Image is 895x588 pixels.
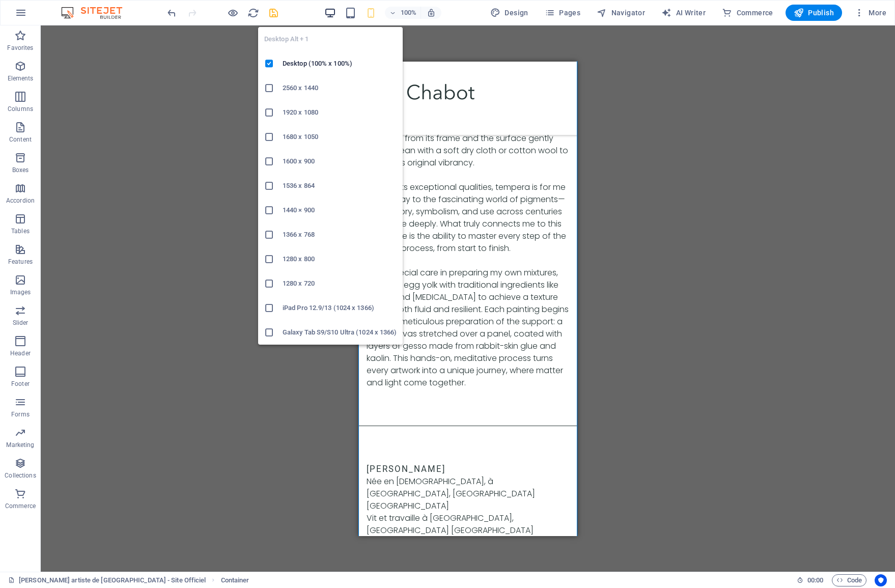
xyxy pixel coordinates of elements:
p: Content [9,135,32,144]
button: save [267,7,279,19]
p: Marketing [6,441,34,449]
img: Editor Logo [59,7,135,19]
p: Footer [11,380,30,388]
p: Accordion [6,197,35,205]
nav: breadcrumb [221,574,249,586]
button: Pages [541,5,584,21]
span: Click to select. Double-click to edit [221,574,249,586]
button: Usercentrics [875,574,887,586]
span: Code [836,574,862,586]
span: Commerce [722,8,773,18]
span: 00 00 [807,574,823,586]
span: Pages [545,8,580,18]
a: Click to cancel selection. Double-click to open Pages [8,574,206,586]
i: Undo: Change text (Ctrl+Z) [166,7,178,19]
span: Navigator [597,8,645,18]
div: Design (Ctrl+Alt+Y) [486,5,533,21]
p: Collections [5,471,36,480]
h6: 1600 x 900 [283,155,397,167]
p: Tables [11,227,30,235]
p: Slider [13,319,29,327]
i: On resize automatically adjust zoom level to fit chosen device. [427,8,436,17]
h6: 1440 × 900 [283,204,397,216]
span: : [815,576,816,584]
h6: 1280 x 800 [283,253,397,265]
h6: 1680 x 1050 [283,131,397,143]
button: reload [247,7,259,19]
button: Code [832,574,866,586]
button: Design [486,5,533,21]
h6: 100% [400,7,416,19]
p: Forms [11,410,30,418]
h6: 1920 x 1080 [283,106,397,119]
p: Boxes [12,166,29,174]
button: 100% [385,7,421,19]
h6: 1280 x 720 [283,277,397,290]
button: More [850,5,890,21]
button: Commerce [718,5,777,21]
button: Navigator [593,5,649,21]
h6: 2560 x 1440 [283,82,397,94]
p: Elements [8,74,34,82]
i: Save (Ctrl+S) [268,7,279,19]
h6: Desktop (100% x 100%) [283,58,397,70]
span: Publish [794,8,834,18]
p: Header [10,349,31,357]
button: undo [165,7,178,19]
h6: iPad Pro 12.9/13 (1024 x 1366) [283,302,397,314]
p: Columns [8,105,33,113]
p: Commerce [5,502,36,510]
h6: Galaxy Tab S9/S10 Ultra (1024 x 1366) [283,326,397,339]
h6: 1366 x 768 [283,229,397,241]
h6: 1536 x 864 [283,180,397,192]
p: Features [8,258,33,266]
button: AI Writer [657,5,710,21]
p: Favorites [7,44,33,52]
span: AI Writer [661,8,706,18]
span: Design [490,8,528,18]
h6: Session time [797,574,824,586]
p: Images [10,288,31,296]
button: Publish [786,5,842,21]
span: More [854,8,886,18]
